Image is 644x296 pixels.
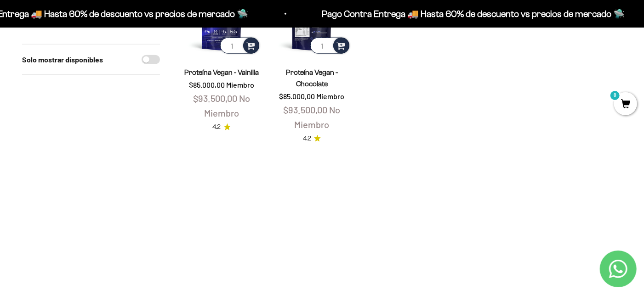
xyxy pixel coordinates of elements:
a: Proteína Vegan - Chocolate [286,68,338,88]
span: $93.500,00 [193,93,237,104]
p: Pago Contra Entrega 🚚 Hasta 60% de descuento vs precios de mercado 🛸 [322,6,625,21]
span: $85.000,00 [279,92,315,101]
a: Proteína Vegan - Vainilla [184,68,259,76]
span: 4.2 [303,134,311,144]
span: No Miembro [204,93,250,118]
span: Miembro [226,80,254,89]
a: 0 [614,100,637,110]
span: $93.500,00 [283,104,327,115]
span: 4.2 [213,122,221,132]
a: 4.24.2 de 5.0 estrellas [213,122,231,132]
span: No Miembro [294,104,340,130]
span: Miembro [316,92,344,101]
mark: 0 [610,90,621,101]
label: Solo mostrar disponibles [22,53,103,65]
span: $85.000,00 [189,80,225,89]
a: 4.24.2 de 5.0 estrellas [303,134,321,144]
